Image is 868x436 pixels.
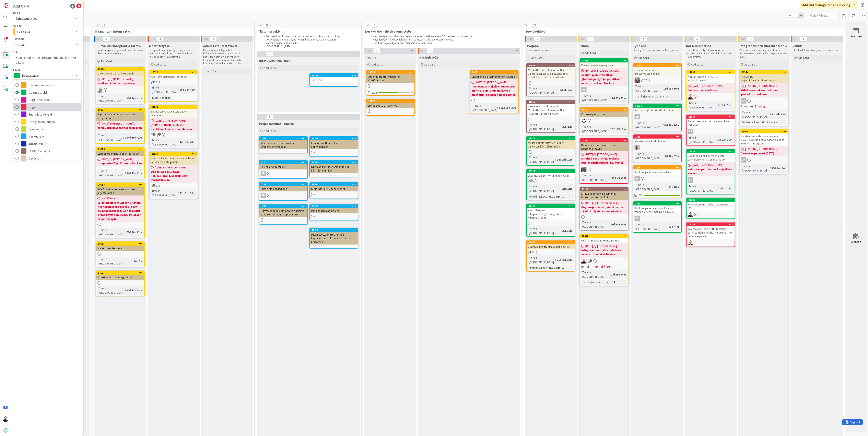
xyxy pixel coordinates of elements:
div: 23183 [687,150,735,153]
div: 20891 [259,137,307,140]
b: Seuraava palaveri [DATE] [741,151,787,155]
div: 22086 [689,71,735,74]
b: tampuurin käyttöönotto kesken [97,161,143,165]
div: 34d 16h 24m [662,123,680,127]
span: : [769,166,769,170]
span: Add Card... [798,56,811,60]
div: Time in [GEOGRAPHIC_DATA] [581,94,610,103]
div: 15614 [366,70,414,74]
div: 4152 [259,161,307,164]
div: 23099Budjetti-exceliin nousee luvut liian tarkkoina [687,115,735,128]
div: Time in [GEOGRAPHIC_DATA] [635,84,662,93]
span: [DATE] By [PERSON_NAME]... [745,147,779,151]
div: 23099 [689,115,735,118]
div: 22514 [635,104,681,107]
div: 23069Päivitetään design-system [580,59,628,68]
div: Open source lisenssit, mitä voi käyttää ja mitä ei [310,164,358,173]
div: 4152Palveluarkkitehtuuri [259,161,307,169]
div: Roolipohjainen käyttäjähallinta: vanhojen oikeuksien migraatio [687,153,735,162]
span: Add Card... [264,129,277,133]
div: 23183 [689,150,735,153]
div: 21918 [582,139,628,142]
label: Title [13,50,19,54]
div: Time in [GEOGRAPHIC_DATA] [688,135,717,144]
img: MH [581,118,587,123]
div: 20817 [151,152,198,155]
div: SPIKE: Uusi saraketyyppi Muokattavaan talousraporttiin "Budjetti: kk" (NAL:n toive) [527,104,575,116]
div: JK [741,98,747,104]
img: NG [97,87,103,93]
span: Add Card... [264,66,277,70]
div: JK [635,114,640,119]
span: : [123,135,124,140]
a: SPIKE / selvitys [13,147,81,155]
div: Elinkaaritapahtumat protoinvestoinneiksi [633,67,681,76]
div: Budjetti-exceliin nousee luvut liian tarkkoina [687,119,735,128]
span: Support [9,1,19,5]
div: AccountingSource refaktorointi [633,108,681,113]
div: 19877Espoonkruunu tampuuri-kohde-integraatio [96,108,144,121]
div: 22514AccountingSource refaktorointi [633,104,681,113]
div: 21680 [635,64,681,67]
div: Muokattavaan talousraporttiin valittavaksi kaikki tilirakenteet ja mahdollisuus lisätä sarakkeita [527,67,575,80]
div: 9d 20h 51m [717,103,734,107]
div: PSOAS BC kirjanpitoaineistointegraatio [740,74,788,83]
b: Odottaa asiakkaalta lupaa pistää tuotantoon [741,88,787,96]
div: 19876 [98,148,144,151]
b: sovitaan kolmikantapalaveri [97,81,143,85]
div: Aravalainat ja korkokaavat [633,139,681,144]
span: Devauskokonaisuus [28,82,79,88]
span: [DATE] By [PERSON_NAME]... [476,80,509,84]
div: 184d 19h 41m [124,135,143,140]
span: : [178,140,179,144]
b: [PERSON_NAME] vie cloudwatch-monitoroinnit loman jälkeen masteriin, palataan sitten tähän [471,84,517,97]
span: : [159,95,159,100]
span: Integraatiokehitys [28,119,79,125]
div: 22653 [529,64,575,67]
div: Time in [GEOGRAPHIC_DATA] [471,103,497,112]
span: [DATE] [755,104,763,109]
span: DevOps [28,155,79,161]
span: [DATE] By [PERSON_NAME]... [102,157,135,161]
div: 23183Roolipohjainen käyttäjähallinta: vanhojen oikeuksien migraatio [687,150,735,162]
span: Add Card... [585,51,598,55]
div: 2d 23h 16m [717,138,734,142]
div: 17855 [310,161,358,164]
div: 21574PSOAS BC kirjanpitoaineistointegraatio [740,70,788,83]
div: 16822 [582,108,628,111]
span: : [561,125,561,129]
div: 23145Typescript [310,74,358,83]
div: 161d 20h 56m [498,106,517,110]
div: 22755 [96,67,144,71]
div: 7d 23h 21m [611,96,627,100]
a: 23145Typescript [309,73,358,87]
span: Add Card... [424,63,437,66]
div: 23197 [635,135,681,138]
div: 23197 [633,135,681,139]
span: Taloustuotteet [15,16,37,21]
a: 21918Kesken vuoden valmistuneen kohteen €/m2/kk[DATE] By [PERSON_NAME]...Ei tehdä raporttimuutoks... [580,138,629,184]
a: Suunnittelutaski [13,111,81,118]
a: 22653Muokattavaan talousraporttiin valittavaksi kaikki tilirakenteet ja mahdollisuus lisätä sarak... [526,63,575,96]
div: 10776 [366,99,414,103]
span: Keskustelu [28,133,79,139]
a: 20891Miten koodia refaktoroidaan ymmärryshengessä? [259,136,308,153]
span: Add Card... [207,69,220,73]
div: 22877 [529,137,575,140]
div: 14d 21h 12m [556,157,574,162]
div: SpringBoot 3.1+ päivitys [366,103,414,108]
span: : [717,138,717,142]
b: design-system sisältää globaaleja tyylejä, pohditaan miten jatketaan tän kans [581,73,627,85]
span: 8/13 [372,91,377,95]
div: Time in [GEOGRAPHIC_DATA] [581,125,609,133]
div: 20h 45m [561,125,574,129]
div: 20649Sevas: Laskudata integraation uusiminen [150,105,198,118]
div: 4152 [261,161,307,164]
div: Kennon korttien valuminen kehitysjonoon [310,140,358,149]
div: Muualla budjetoitavien lukujen vahvistus käyttöliittymään [527,140,575,149]
div: AA [687,94,735,99]
a: 23069Päivitetään design-system[DATE] By [PERSON_NAME]...design-system sisältää globaaleja tyylejä... [580,58,629,104]
a: 10776SpringBoot 3.1+ päivitys [366,99,415,116]
a: Jotain muuta [13,140,81,147]
img: TN [635,145,640,150]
